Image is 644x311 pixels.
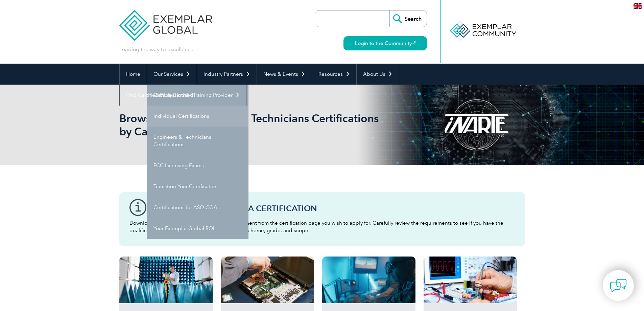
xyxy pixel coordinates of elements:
a: Certifications for ASQ CQAs [147,197,248,218]
p: Download the “Certification Requirements” document from the certification page you wish to apply ... [129,219,515,234]
img: open_square.png [412,41,415,45]
a: Login to the Community [343,36,427,50]
h3: Before You Apply For a Certification [150,204,515,213]
a: Individual Certifications [147,106,248,127]
input: Search [389,10,427,27]
a: Your Exemplar Global ROI [147,218,248,239]
a: About Us [357,64,399,85]
img: contact-chat.png [610,277,627,294]
a: Transition Your Certification [147,176,248,197]
a: FCC Licensing Exams [147,155,248,176]
a: Our Services [147,64,197,85]
a: Resources [312,64,356,85]
a: Find Certified Professional / Training Provider [120,85,246,106]
a: Home [120,64,147,85]
h1: Browse All Engineers and Technicians Certifications by Category [119,112,379,138]
img: en [634,3,642,9]
a: Engineers & Technicians Certifications [147,127,248,155]
a: News & Events [257,64,312,85]
p: Leading the way to excellence [119,46,193,53]
a: Industry Partners [197,64,257,85]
